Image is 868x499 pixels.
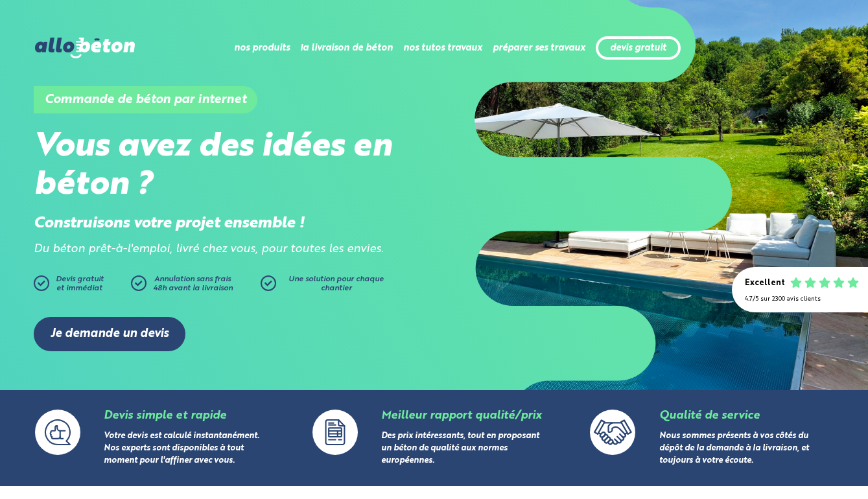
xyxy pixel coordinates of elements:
h1: Commande de béton par internet [34,86,257,113]
a: devis gratuit [610,43,666,54]
a: Des prix intéressants, tout en proposant un béton de qualité aux normes européennes. [381,432,539,465]
li: la livraison de béton [300,32,393,64]
span: Annulation sans frais 48h avant la livraison [153,275,233,292]
i: Du béton prêt-à-l'emploi, livré chez vous, pour toutes les envies. [34,244,384,255]
span: Devis gratuit et immédiat [56,275,104,292]
strong: Construisons votre projet ensemble ! [34,216,305,231]
li: nos produits [234,32,290,64]
div: 4.7/5 sur 2300 avis clients [745,296,855,303]
a: Je demande un devis [34,317,185,351]
a: Annulation sans frais48h avant la livraison [131,275,261,297]
span: Une solution pour chaque chantier [288,275,384,292]
h2: Vous avez des idées en béton ? [34,128,434,205]
a: Meilleur rapport qualité/prix [381,410,541,421]
li: nos tutos travaux [403,32,482,64]
a: Qualité de service [659,410,760,421]
li: préparer ses travaux [493,32,585,64]
a: Une solution pour chaque chantier [261,275,390,297]
a: Votre devis est calculé instantanément. Nos experts sont disponibles à tout moment pour l'affiner... [104,432,259,465]
div: Excellent [745,279,785,288]
img: allobéton [35,38,135,58]
a: Devis simple et rapide [104,410,226,421]
a: Devis gratuitet immédiat [34,275,124,297]
a: Nous sommes présents à vos côtés du dépôt de la demande à la livraison, et toujours à votre écoute. [659,432,809,465]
